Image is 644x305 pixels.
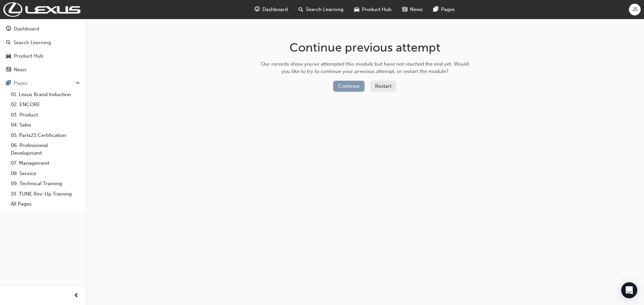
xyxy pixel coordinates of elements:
span: car-icon [6,53,11,59]
a: 01. Lexus Brand Induction [8,89,83,100]
a: Product Hub [3,50,83,62]
h1: Continue previous attempt [259,40,471,55]
span: Search Learning [306,6,343,13]
div: Pages [14,79,28,87]
div: Product Hub [14,52,43,60]
a: Dashboard [3,23,83,35]
span: search-icon [6,40,11,46]
span: Pages [441,6,455,13]
a: All Pages [8,199,83,209]
button: JS [629,4,641,15]
span: news-icon [6,67,11,73]
a: news-iconNews [397,3,428,16]
a: car-iconProduct Hub [349,3,397,16]
span: guage-icon [6,26,11,32]
a: search-iconSearch Learning [293,3,349,16]
button: Pages [3,77,83,89]
a: 06. Professional Development [8,140,83,158]
div: News [14,66,26,74]
a: 05. Parts21 Certification [8,130,83,141]
span: JS [632,6,638,13]
a: 02. ENCORE [8,99,83,110]
div: Dashboard [14,25,39,33]
button: Restart [370,81,396,92]
span: prev-icon [74,292,79,300]
a: 09. Technical Training [8,178,83,189]
div: Open Intercom Messenger [621,282,637,298]
a: 03. Product [8,110,83,120]
div: Our records show you've attempted this module but have not reached the end yet. Would you like to... [259,60,471,75]
span: search-icon [299,5,303,14]
a: pages-iconPages [428,3,460,16]
a: 08. Service [8,168,83,179]
span: pages-icon [6,80,11,86]
span: news-icon [402,5,407,14]
button: Continue [333,81,365,92]
a: guage-iconDashboard [249,3,293,16]
a: 10. TUNE Rev-Up Training [8,189,83,199]
a: 04. Sales [8,120,83,130]
button: DashboardSearch LearningProduct HubNews [3,21,83,77]
a: 07. Management [8,158,83,168]
span: pages-icon [433,5,438,14]
span: Product Hub [362,6,391,13]
a: News [3,64,83,76]
div: Search Learning [13,39,51,47]
span: guage-icon [255,5,260,14]
span: Dashboard [262,6,288,13]
span: News [410,6,423,13]
span: up-icon [75,79,80,88]
span: car-icon [354,5,359,14]
a: Search Learning [3,36,83,49]
img: Trak [3,2,80,17]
